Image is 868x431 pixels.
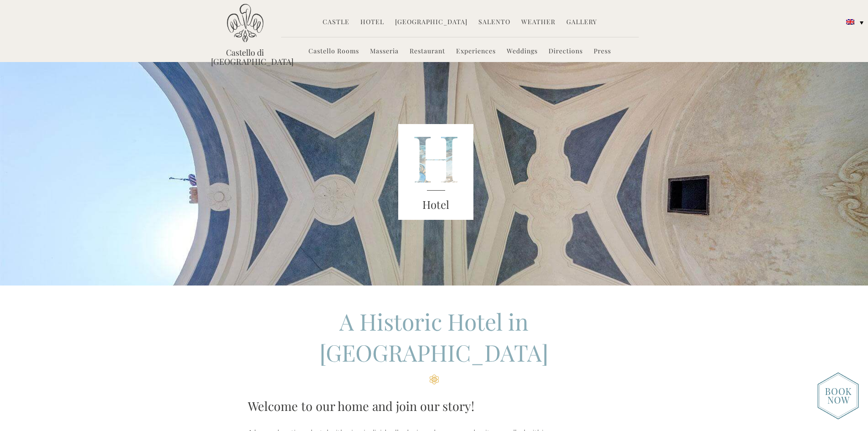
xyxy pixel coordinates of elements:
[211,48,279,66] a: Castello di [GEOGRAPHIC_DATA]
[410,47,445,57] a: Restaurant
[566,17,597,28] a: Gallery
[248,306,620,384] h2: A Historic Hotel in [GEOGRAPHIC_DATA]
[549,47,583,57] a: Directions
[521,17,555,28] a: Weather
[308,47,359,57] a: Castello Rooms
[478,17,510,28] a: Salento
[227,4,263,42] img: Castello di Ugento
[398,197,474,213] h3: Hotel
[846,19,854,25] img: English
[323,17,349,28] a: Castle
[370,47,399,57] a: Masseria
[248,397,620,415] h3: Welcome to our home and join our story!
[817,372,859,420] img: new-booknow.png
[398,124,474,220] img: castello_header_block.png
[507,47,538,57] a: Weddings
[594,47,611,57] a: Press
[456,47,496,57] a: Experiences
[360,17,384,28] a: Hotel
[395,17,467,28] a: [GEOGRAPHIC_DATA]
